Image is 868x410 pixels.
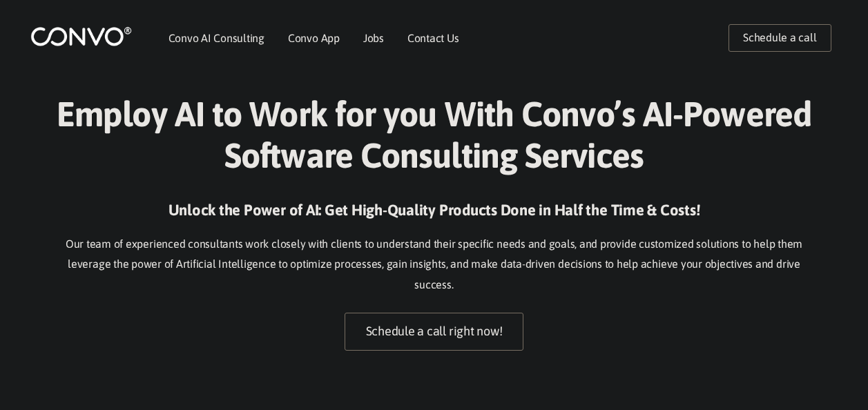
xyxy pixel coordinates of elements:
h1: Employ AI to Work for you With Convo’s AI-Powered Software Consulting Services [51,93,818,186]
a: Schedule a call [729,24,831,52]
a: Convo App [288,32,340,43]
a: Schedule a call right now! [345,313,524,351]
a: Jobs [363,32,384,43]
a: Contact Us [407,32,459,43]
p: Our team of experienced consultants work closely with clients to understand their specific needs ... [51,234,818,296]
a: Convo AI Consulting [168,32,264,43]
img: logo_1.png [30,26,132,47]
h3: Unlock the Power of AI: Get High-Quality Products Done in Half the Time & Costs! [51,200,818,231]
